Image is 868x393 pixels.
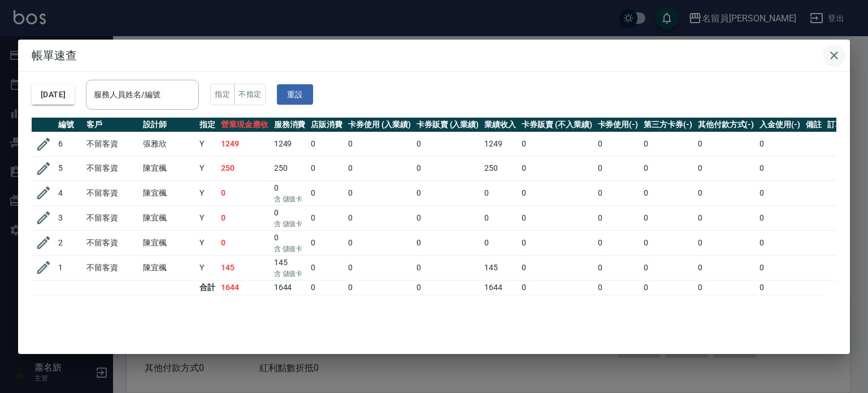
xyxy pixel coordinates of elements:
[210,84,235,106] button: 指定
[140,230,197,255] td: 陳宜楓
[595,156,641,180] td: 0
[345,255,414,280] td: 0
[519,156,594,180] td: 0
[55,230,84,255] td: 2
[695,156,757,180] td: 0
[84,255,140,280] td: 不留客資
[803,118,824,132] th: 備註
[218,156,271,180] td: 250
[414,156,482,180] td: 0
[55,156,84,180] td: 5
[641,230,695,255] td: 0
[218,118,271,132] th: 營業現金應收
[519,280,594,295] td: 0
[218,280,271,295] td: 1644
[695,132,757,156] td: 0
[519,255,594,280] td: 0
[84,156,140,180] td: 不留客資
[641,118,695,132] th: 第三方卡券(-)
[140,255,197,280] td: 陳宜楓
[84,180,140,205] td: 不留客資
[757,255,803,280] td: 0
[414,280,482,295] td: 0
[481,255,519,280] td: 145
[757,118,803,132] th: 入金使用(-)
[140,118,197,132] th: 設計師
[218,230,271,255] td: 0
[84,132,140,156] td: 不留客資
[308,280,345,295] td: 0
[641,255,695,280] td: 0
[234,84,266,106] button: 不指定
[197,205,218,230] td: Y
[197,156,218,180] td: Y
[641,132,695,156] td: 0
[308,255,345,280] td: 0
[414,132,482,156] td: 0
[481,180,519,205] td: 0
[519,180,594,205] td: 0
[757,132,803,156] td: 0
[695,180,757,205] td: 0
[308,205,345,230] td: 0
[271,156,309,180] td: 250
[274,244,306,254] p: 含 儲值卡
[140,132,197,156] td: 張雅欣
[414,230,482,255] td: 0
[308,180,345,205] td: 0
[519,205,594,230] td: 0
[414,180,482,205] td: 0
[271,230,309,255] td: 0
[695,255,757,280] td: 0
[218,132,271,156] td: 1249
[55,118,84,132] th: 編號
[595,230,641,255] td: 0
[519,132,594,156] td: 0
[271,132,309,156] td: 1249
[271,255,309,280] td: 145
[595,255,641,280] td: 0
[197,180,218,205] td: Y
[519,118,594,132] th: 卡券販賣 (不入業績)
[757,280,803,295] td: 0
[271,118,309,132] th: 服務消費
[18,40,850,71] h2: 帳單速查
[274,269,306,279] p: 含 儲值卡
[641,280,695,295] td: 0
[197,255,218,280] td: Y
[274,219,306,229] p: 含 儲值卡
[197,118,218,132] th: 指定
[519,230,594,255] td: 0
[595,205,641,230] td: 0
[271,180,309,205] td: 0
[757,205,803,230] td: 0
[84,205,140,230] td: 不留客資
[345,132,414,156] td: 0
[481,118,519,132] th: 業績收入
[695,205,757,230] td: 0
[414,205,482,230] td: 0
[695,118,757,132] th: 其他付款方式(-)
[414,118,482,132] th: 卡券販賣 (入業績)
[345,280,414,295] td: 0
[218,180,271,205] td: 0
[55,132,84,156] td: 6
[824,118,862,132] th: 訂單來源
[481,156,519,180] td: 250
[345,205,414,230] td: 0
[595,180,641,205] td: 0
[55,255,84,280] td: 1
[308,230,345,255] td: 0
[757,180,803,205] td: 0
[757,230,803,255] td: 0
[218,205,271,230] td: 0
[345,156,414,180] td: 0
[197,132,218,156] td: Y
[481,205,519,230] td: 0
[271,205,309,230] td: 0
[140,156,197,180] td: 陳宜楓
[218,255,271,280] td: 145
[757,156,803,180] td: 0
[641,180,695,205] td: 0
[641,205,695,230] td: 0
